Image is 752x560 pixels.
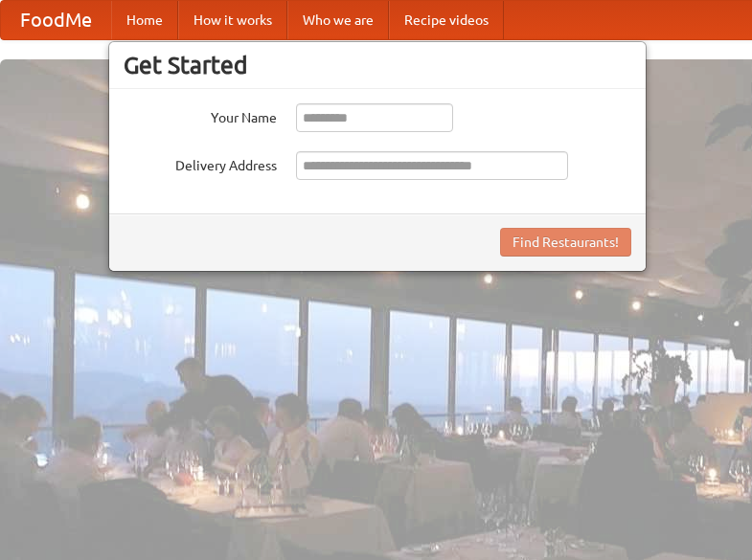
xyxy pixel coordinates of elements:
[1,1,111,39] a: FoodMe
[500,228,631,257] button: Find Restaurants!
[111,1,178,39] a: Home
[124,103,277,127] label: Your Name
[124,151,277,175] label: Delivery Address
[124,51,631,79] h3: Get Started
[389,1,504,39] a: Recipe videos
[287,1,389,39] a: Who we are
[178,1,287,39] a: How it works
